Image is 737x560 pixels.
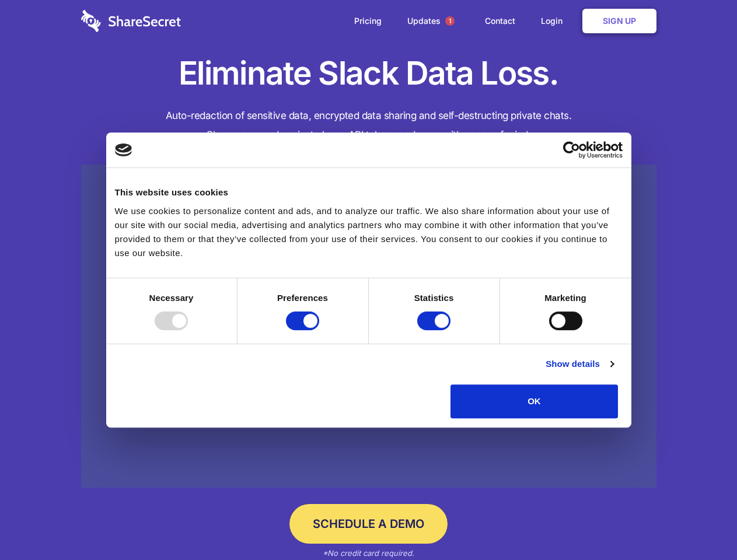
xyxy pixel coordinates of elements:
strong: Preferences [277,293,328,303]
h1: Eliminate Slack Data Loss. [81,52,656,94]
strong: Statistics [414,293,454,303]
a: Schedule a Demo [289,504,448,544]
a: Contact [473,3,527,39]
img: logo [115,143,132,156]
div: This website uses cookies [115,185,623,199]
a: Show details [546,357,613,371]
em: *No credit card required. [323,548,414,558]
a: Wistia video thumbnail [81,164,656,488]
a: Login [529,3,580,39]
span: 1 [445,16,455,26]
a: Usercentrics Cookiebot - opens in a new window [521,141,623,159]
a: Sign Up [582,9,656,33]
strong: Necessary [149,293,194,303]
div: We use cookies to personalize content and ads, and to analyze our traffic. We also share informat... [115,204,623,260]
a: Pricing [343,3,393,39]
h4: Auto-redaction of sensitive data, encrypted data sharing and self-destructing private chats. Shar... [81,106,656,145]
img: logo-wordmark-white-trans-d4663122ce5f474addd5e946df7df03e33cb6a1c49d2221995e7729f52c070b2.svg [81,10,181,32]
button: OK [450,384,618,418]
strong: Marketing [544,293,586,303]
